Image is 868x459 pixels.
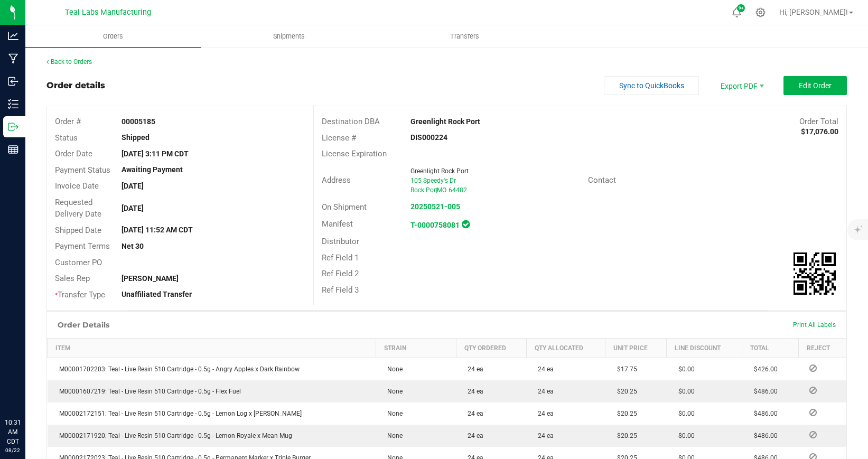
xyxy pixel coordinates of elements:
span: $20.25 [612,388,637,395]
span: Contact [588,175,616,185]
span: License # [322,133,356,143]
a: Shipments [201,25,377,48]
th: Strain [376,339,456,358]
span: M00001607219: Teal - Live Resin 510 Cartridge - 0.5g - Flex Fuel [54,388,241,395]
button: Sync to QuickBooks [604,76,699,95]
span: Ref Field 1 [322,253,359,263]
span: Print All Labels [793,321,836,329]
strong: Shipped [122,133,150,142]
iframe: Resource center [11,374,42,406]
span: Sync to QuickBooks [619,81,684,90]
span: Reject Inventory [805,409,821,416]
span: Shipped Date [55,226,101,235]
span: 24 ea [533,410,554,417]
span: Ref Field 3 [322,285,359,295]
strong: Greenlight Rock Port [410,117,480,126]
a: Transfers [377,25,553,48]
span: 24 ea [533,388,554,395]
a: 20250521-005 [410,202,460,211]
iframe: Resource center unread badge [31,373,44,386]
span: Destination DBA [322,117,380,126]
div: Order details [46,79,105,92]
span: Teal Labs Manufacturing [65,8,151,17]
span: 24 ea [533,432,554,439]
strong: Net 30 [122,242,144,250]
th: Qty Ordered [456,339,526,358]
th: Reject [799,339,846,358]
span: Order # [55,117,81,126]
strong: DIS000224 [410,133,447,142]
strong: Awaiting Payment [122,165,183,174]
strong: [DATE] [122,182,144,190]
span: None [382,366,403,373]
span: Invoice Date [55,181,99,191]
img: Scan me! [794,252,836,295]
a: Orders [25,25,201,48]
span: Ref Field 2 [322,269,359,278]
strong: 00005185 [122,117,155,126]
span: $0.00 [673,432,695,439]
span: 24 ea [462,388,483,395]
span: None [382,432,403,439]
span: 24 ea [462,432,483,439]
span: $0.00 [673,410,695,417]
span: Export PDF [710,76,773,95]
span: Transfer Type [55,290,105,299]
strong: Unaffiliated Transfer [122,290,192,298]
span: $486.00 [749,388,778,395]
a: T-0000758081 [410,221,460,229]
p: 10:31 AM CDT [5,418,21,446]
span: 105 Speedy's Dr [410,177,456,184]
inline-svg: Analytics [8,31,18,41]
span: None [382,410,403,417]
th: Unit Price [605,339,667,358]
span: $20.25 [612,432,637,439]
a: Back to Orders [46,58,92,65]
span: 64482 [449,186,467,194]
span: 24 ea [462,410,483,417]
span: $486.00 [749,410,778,417]
span: $426.00 [749,366,778,373]
div: Manage settings [754,7,767,17]
span: 9+ [739,6,743,11]
span: Order Total [799,117,838,126]
qrcode: 00005185 [794,252,836,295]
strong: [DATE] 3:11 PM CDT [122,149,189,158]
span: $20.25 [612,410,637,417]
span: $486.00 [749,432,778,439]
span: M00002172151: Teal - Live Resin 510 Cartridge - 0.5g - Lemon Log x [PERSON_NAME] [54,410,302,417]
span: Greenlight Rock Port [410,167,469,175]
span: 24 ea [462,366,483,373]
strong: [DATE] [122,204,144,212]
span: Reject Inventory [805,365,821,371]
span: M00002171920: Teal - Live Resin 510 Cartridge - 0.5g - Lemon Royale x Mean Mug [54,432,292,439]
span: Hi, [PERSON_NAME]! [779,8,848,16]
span: None [382,388,403,395]
span: In Sync [462,219,470,230]
span: License Expiration [322,149,387,158]
inline-svg: Outbound [8,121,18,132]
button: Edit Order [783,76,847,95]
span: Order Date [55,149,92,158]
span: M00001702203: Teal - Live Resin 510 Cartridge - 0.5g - Angry Apples x Dark Rainbow [54,366,300,373]
strong: [PERSON_NAME] [122,274,179,283]
span: Customer PO [55,258,102,267]
span: , [436,186,437,194]
span: $17.75 [612,366,637,373]
span: Shipments [259,32,319,41]
span: Edit Order [799,81,832,90]
span: Transfers [436,32,493,41]
span: Address [322,175,351,185]
h1: Order Details [58,321,109,329]
strong: $17,076.00 [801,127,838,136]
span: Requested Delivery Date [55,198,101,219]
span: Payment Status [55,165,110,175]
span: $0.00 [673,388,695,395]
p: 08/22 [5,446,21,454]
span: On Shipment [322,202,367,212]
inline-svg: Manufacturing [8,53,18,64]
th: Line Discount [667,339,742,358]
span: Distributor [322,237,359,246]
